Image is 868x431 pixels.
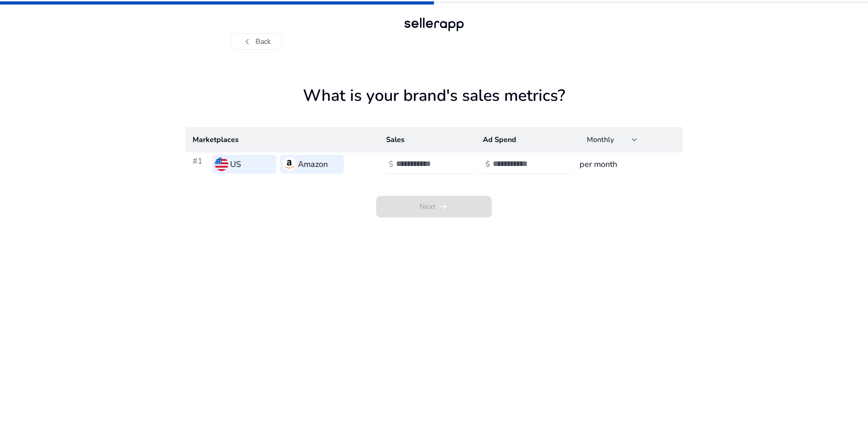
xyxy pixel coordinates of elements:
[193,155,208,174] h3: #1
[389,160,393,169] h4: $
[185,86,683,127] h1: What is your brand's sales metrics?
[185,127,379,152] th: Marketplaces
[580,158,675,171] h3: per month
[379,127,476,152] th: Sales
[298,158,328,171] h3: Amazon
[231,33,282,50] button: chevron_leftBack
[242,36,253,47] span: chevron_left
[587,135,614,145] span: Monthly
[215,157,228,171] img: us.svg
[486,160,490,169] h4: $
[476,127,572,152] th: Ad Spend
[230,158,241,171] h3: US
